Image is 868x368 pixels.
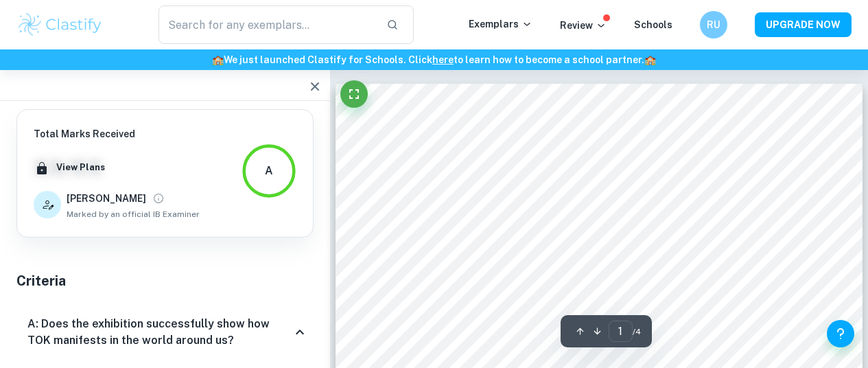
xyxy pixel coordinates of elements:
[53,157,108,178] button: View Plans
[16,271,314,291] h5: Criteria
[212,54,224,65] span: 🏫
[644,54,656,65] span: 🏫
[27,316,292,349] h6: A: Does the exhibition successfully show how TOK manifests in the world around us?
[16,11,104,38] img: Clastify logo
[700,11,727,38] button: RU
[149,189,168,208] button: View full profile
[3,52,865,67] h6: We just launched Clastify for Schools. Click to learn how to become a school partner.
[265,163,273,179] div: A
[634,19,672,30] a: Schools
[560,18,607,33] p: Review
[159,5,375,44] input: Search for any exemplars...
[633,325,641,338] span: / 4
[755,12,852,37] button: UPGRADE NOW
[67,191,146,206] h6: [PERSON_NAME]
[16,302,314,363] div: A: Does the exhibition successfully show how TOK manifests in the world around us?
[340,80,368,108] button: Fullscreen
[67,208,200,220] span: Marked by an official IB Examiner
[706,17,722,32] h6: RU
[34,126,200,141] h6: Total Marks Received
[827,320,854,347] button: Help and Feedback
[432,54,454,65] a: here
[469,16,532,32] p: Exemplars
